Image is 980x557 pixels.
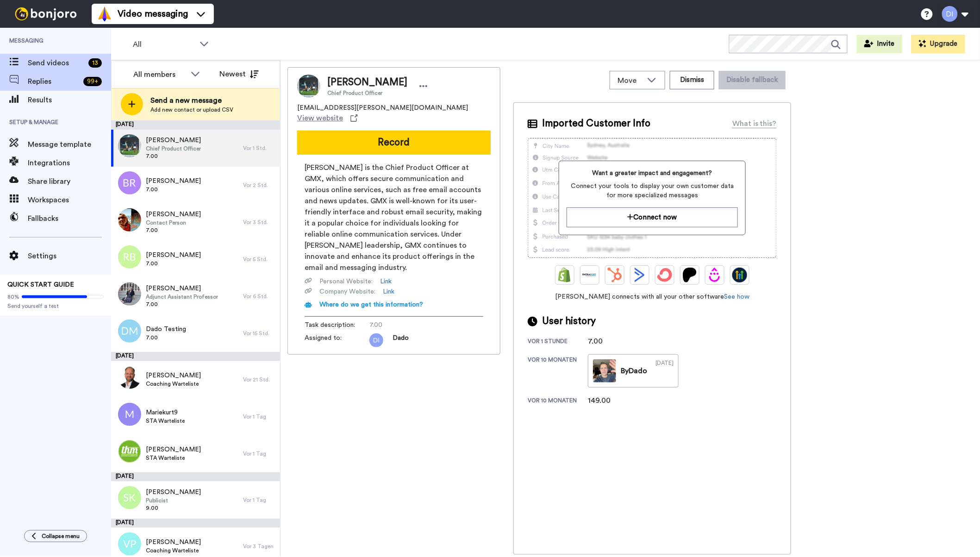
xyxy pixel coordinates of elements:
[28,94,111,106] span: Results
[146,325,186,334] span: Dado Testing
[319,301,423,308] span: Where do we get this information?
[607,268,622,282] img: Hubspot
[146,454,201,462] span: STA Warteliste
[618,75,643,86] span: Move
[621,365,647,376] div: By Dado
[383,287,394,296] a: Link
[28,250,111,262] span: Settings
[88,58,102,68] div: 13
[243,450,275,457] div: Vor 1 Tag
[528,338,588,347] div: vor 1 Stunde
[380,277,392,286] a: Link
[28,213,111,224] span: Fallbacks
[146,186,201,193] span: 7.00
[118,366,141,389] img: 42a6632a-da0c-478f-b187-e4684b800cfd.jpg
[557,268,572,282] img: Shopify
[146,371,201,380] span: [PERSON_NAME]
[7,282,74,288] span: QUICK START GUIDE
[118,245,141,269] img: rb.png
[212,65,266,83] button: Newest
[297,113,343,124] span: View website
[528,292,777,301] span: [PERSON_NAME] connects with all your other software
[305,333,369,347] span: Assigned to:
[133,39,195,50] span: All
[369,333,383,347] img: di.png
[118,282,141,306] img: 41e77404-59be-4825-947d-51f64c119d78.jpg
[97,6,112,21] img: vm-color.svg
[567,207,737,227] button: Connect now
[857,35,902,53] a: Invite
[911,35,965,53] button: Upgrade
[369,320,457,330] span: 7.00
[118,440,141,463] img: 0d2ad1a6-593c-4362-835d-068368cd0600.png
[243,181,275,189] div: Vor 2 Std.
[146,145,201,152] span: Chief Product Officer
[146,176,201,186] span: [PERSON_NAME]
[146,152,201,160] span: 7.00
[150,95,233,106] span: Send a new message
[150,106,233,113] span: Add new contact or upload CSV
[319,277,373,286] span: Personal Website :
[593,359,616,382] img: 52960bff-b7b2-4b11-9c7c-56d1cc63970e-thumb.jpg
[118,403,141,426] img: m.png
[243,330,275,337] div: Vor 15 Std.
[146,136,201,145] span: [PERSON_NAME]
[297,131,491,155] button: Record
[724,294,749,300] a: See how
[732,268,747,282] img: GoHighLevel
[111,120,280,130] div: [DATE]
[111,519,280,528] div: [DATE]
[588,336,634,347] div: 7.00
[719,71,786,89] button: Disable fallback
[655,359,674,382] div: [DATE]
[542,314,596,328] span: User history
[528,356,588,388] div: vor 10 Monaten
[11,7,81,20] img: bj-logo-header-white.svg
[7,302,104,310] span: Send yourself a test
[118,532,141,556] img: vp.png
[83,77,102,86] div: 99 +
[28,57,85,69] span: Send videos
[305,162,483,273] span: [PERSON_NAME] is the Chief Product Officer at GMX, which offers secure communication and various ...
[567,169,737,178] span: Want a greater impact and engagement?
[133,69,186,80] div: All members
[111,472,280,482] div: [DATE]
[118,134,141,157] img: 070e75e7-8d04-48cc-9a50-0e23baf74c15.jpg
[146,488,201,497] span: [PERSON_NAME]
[28,157,111,169] span: Integrations
[118,7,188,20] span: Video messaging
[146,210,201,219] span: [PERSON_NAME]
[542,117,650,131] span: Imported Customer Info
[146,260,201,267] span: 7.00
[297,103,468,113] span: [EMAIL_ADDRESS][PERSON_NAME][DOMAIN_NAME]
[111,352,280,361] div: [DATE]
[243,413,275,420] div: Vor 1 Tag
[118,171,141,194] img: br.png
[243,256,275,263] div: Vor 5 Std.
[146,408,185,417] span: Mariekurt9
[657,268,672,282] img: ConvertKit
[7,293,19,300] span: 80%
[146,547,201,554] span: Coaching Warteliste
[243,543,275,550] div: Vor 3 Tagen
[146,380,201,388] span: Coaching Warteliste
[588,354,679,388] a: ByDado[DATE]
[670,71,714,89] button: Dismiss
[682,268,697,282] img: Patreon
[146,417,185,425] span: STA Warteliste
[118,319,141,343] img: dm.png
[243,219,275,226] div: Vor 3 Std.
[707,268,722,282] img: Drip
[146,219,201,226] span: Contact Person
[582,268,597,282] img: Ontraport
[146,300,218,308] span: 7.00
[24,530,87,542] button: Collapse menu
[28,139,111,150] span: Message template
[118,208,141,232] img: a4879c27-c8b9-47f2-8c1f-05adc222ac05.png
[319,287,375,296] span: Company Website :
[146,284,218,293] span: [PERSON_NAME]
[297,113,358,124] a: View website
[146,293,218,300] span: Adjunct Assistant Professor
[118,486,141,509] img: sk.png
